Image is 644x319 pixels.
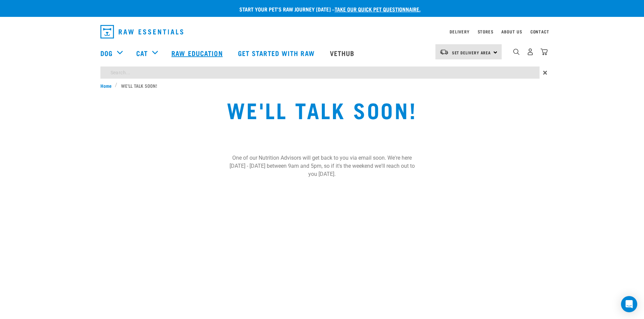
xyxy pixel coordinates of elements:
nav: breadcrumbs [100,82,544,89]
a: Contact [530,30,549,33]
img: Raw Essentials Logo [100,25,183,38]
a: Raw Education [165,39,231,67]
img: user.png [527,48,534,55]
h1: WE'LL TALK SOON! [119,97,524,122]
span: Set Delivery Area [452,51,491,54]
img: home-icon@2x.png [541,48,548,55]
nav: dropdown navigation [95,22,549,41]
span: × [543,67,547,79]
a: About Us [501,30,522,33]
img: van-moving.png [439,49,449,55]
a: Cat [136,48,148,58]
a: take our quick pet questionnaire. [335,7,421,10]
a: Delivery [450,30,469,33]
a: Vethub [323,39,363,67]
a: Dog [100,48,113,58]
p: One of our Nutrition Advisors will get back to you via email soon. We're here [DATE] - [DATE] bet... [226,154,418,178]
img: home-icon-1@2x.png [513,49,520,55]
a: Stores [478,30,494,33]
input: Search... [100,67,540,79]
a: Get started with Raw [231,39,323,67]
span: Home [100,82,112,89]
a: Home [100,82,115,89]
div: Open Intercom Messenger [621,296,637,312]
